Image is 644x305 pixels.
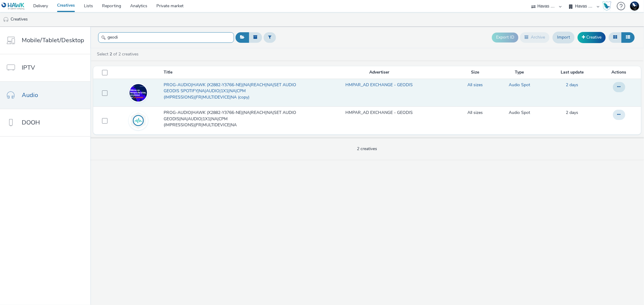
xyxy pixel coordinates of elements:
img: Support Hawk [630,2,639,11]
a: Select of 2 creatives [96,51,141,57]
a: All sizes [467,110,483,116]
th: Title [163,66,302,79]
button: Archive [520,32,549,42]
span: 2 creatives [357,146,377,152]
img: 02947f05-f1d0-4b8d-84ef-24e5becaa417.png [130,84,147,102]
a: PROG-AUDIO|HAWK (X2882-Y3766-NE)|NA|REACH|NA|SET AUDIO GEODIS SPOTIFY|NA|AUDIO|1X1|NA|CPM (IMPRES... [164,82,301,103]
button: Grid [609,32,622,42]
a: All sizes [467,82,483,88]
img: Hawk Academy [602,1,611,11]
th: Size [457,66,494,79]
button: Table [621,32,635,42]
th: Advertiser [302,66,457,79]
a: HMPAR_AD EXCHANGE - GEODIS [345,110,413,116]
th: Last update [545,66,599,79]
input: Search... [98,32,234,43]
span: IPTV [22,63,35,72]
a: Import [553,32,575,43]
th: Actions [599,66,641,79]
span: DOOH [22,118,40,127]
a: Hawk Academy [602,1,614,11]
img: undefined Logo [2,2,25,10]
a: Audio Spot [509,110,530,116]
strong: 2 [110,51,112,57]
span: 2 days [566,110,578,115]
a: Creative [578,32,606,43]
span: PROG-AUDIO|HAWK (X2882-Y3766-NE)|NA|REACH|NA|SET AUDIO GEODIS|NA|AUDIO|1X1|NA|CPM (IMPRESSIONS)|F... [164,110,299,128]
th: Type [494,66,545,79]
span: PROG-AUDIO|HAWK (X2882-Y3766-NE)|NA|REACH|NA|SET AUDIO GEODIS SPOTIFY|NA|AUDIO|1X1|NA|CPM (IMPRES... [164,82,299,100]
a: HMPAR_AD EXCHANGE - GEODIS [345,82,413,88]
span: 2 days [566,82,578,88]
span: Audio [22,91,38,99]
img: audio [3,17,9,23]
img: audio.svg [130,112,147,129]
a: PROG-AUDIO|HAWK (X2882-Y3766-NE)|NA|REACH|NA|SET AUDIO GEODIS|NA|AUDIO|1X1|NA|CPM (IMPRESSIONS)|F... [164,110,301,131]
a: 2 September 2025, 11:35 [566,110,578,116]
a: Audio Spot [509,82,530,88]
button: Export ID [492,33,518,42]
span: Mobile/Tablet/Desktop [22,36,84,45]
a: 2 September 2025, 11:35 [566,82,578,88]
